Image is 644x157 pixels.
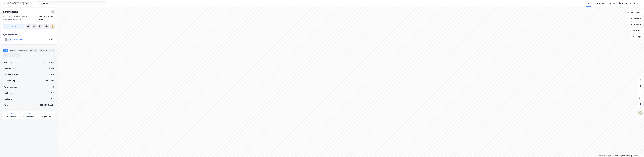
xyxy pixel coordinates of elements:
div: 17 615 ㎡ [46,67,54,70]
button: Analyse [628,22,643,27]
div: 4737, [GEOGRAPHIC_DATA], [GEOGRAPHIC_DATA] [3,15,39,21]
div: Bygg [39,49,48,52]
div: Eiere [9,49,16,52]
div: 100% [48,38,53,41]
div: Kommunekart [23,116,34,118]
div: Evje Og Hornnes, 23/2 [39,15,55,21]
img: logo.f888ab2527a4732fd821a326f86c7f29.svg [4,1,30,6]
a: Mapbox [599,155,606,157]
div: Antall leietakere [4,85,19,88]
div: Kart [587,2,590,5]
div: Nei [51,91,54,94]
div: Transaksjoner [3,53,20,57]
div: Bruksareal (BRA) [4,73,19,76]
input: Søk på adresse, matrikkel, gårdeiere, leietakere eller personer [40,2,104,5]
div: [PERSON_NAME] [622,2,636,5]
div: Enebolig [46,79,54,82]
div: Info [3,49,8,52]
div: Datasett [29,49,38,52]
div: 0 ㎡ [51,73,54,76]
div: Leietakere [17,49,28,52]
div: Strømstad 2 [3,10,18,14]
div: Hjemmelshaver [3,33,55,36]
div: Tomteareal [4,67,14,70]
div: Arealplaner [7,116,16,118]
button: Tags [631,34,643,39]
div: Nei [51,97,54,101]
a: OpenStreetMap [607,155,619,157]
div: 3 [45,49,47,52]
div: Eiendomstype [4,79,17,82]
div: [PERSON_NAME] [39,104,54,107]
button: Tag [3,24,25,29]
div: 3 [17,54,19,56]
div: ESG [49,49,55,52]
button: Filter [631,28,643,33]
div: Matrikkel [4,61,12,64]
div: Kontrollprogram for chat [631,145,644,157]
img: Z [638,111,643,116]
div: Festegrunn [4,97,14,101]
div: Punktleie [4,91,12,94]
button: Datasett [628,16,643,21]
div: 4219-23-2-0-0 [40,61,54,64]
div: Bolig [610,2,615,5]
button: Bokmerker [626,10,643,15]
div: Tinglyst [4,104,11,107]
div: Miljøstatus [42,116,51,118]
iframe: Chat Widget [631,145,644,157]
div: 0 [53,85,54,88]
div: Mine Tags [596,2,605,5]
a: Improve this map [620,155,632,157]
